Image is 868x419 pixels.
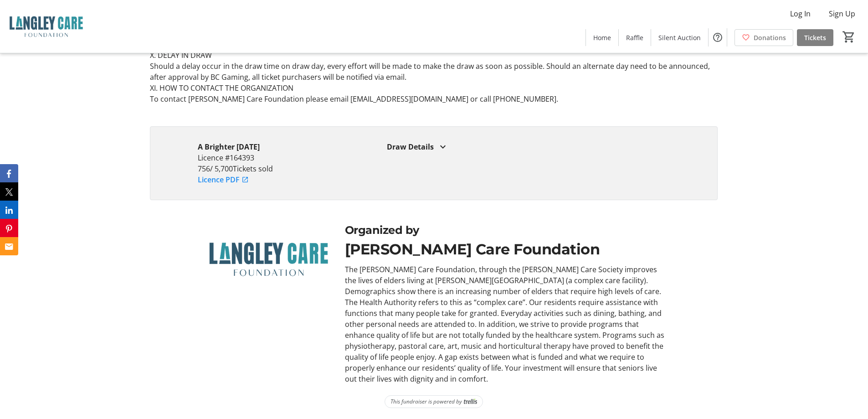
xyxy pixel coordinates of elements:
p: Should a delay occur in the draw time on draw day, every effort will be made to make the draw as ... [150,61,718,83]
img: Langley Care Foundation logo [203,222,334,296]
p: XI. HOW TO CONTACT THE ORGANIZATION [150,83,718,93]
a: Tickets [797,29,833,46]
button: Help [709,28,727,47]
strong: A Brighter [DATE] [198,142,260,152]
div: Draw Details [387,141,670,152]
p: X. DELAY IN DRAW [150,50,718,61]
span: Log In [790,8,811,19]
span: Raffle [626,33,643,42]
span: Donations [754,33,786,42]
span: Silent Auction [658,33,701,42]
a: Raffle [619,29,651,46]
div: The [PERSON_NAME] Care Foundation, through the [PERSON_NAME] Care Society improves the lives of e... [345,264,665,384]
button: Cart [841,29,857,45]
div: Organized by [345,222,665,238]
p: 756 / 5,700 Tickets sold [198,163,339,174]
a: Home [586,29,618,46]
a: Silent Auction [651,29,708,46]
span: Tickets [804,33,826,42]
img: Langley Care Foundation 's Logo [5,4,87,49]
button: Sign Up [822,6,863,21]
p: Licence #164393 [198,152,339,163]
a: Licence PDF [198,174,249,185]
span: Sign Up [829,8,855,19]
p: To contact [PERSON_NAME] Care Foundation please email [EMAIL_ADDRESS][DOMAIN_NAME] or call [PHONE... [150,93,718,104]
a: Donations [734,29,793,46]
div: [PERSON_NAME] Care Foundation [345,238,665,260]
img: Trellis Logo [464,398,477,405]
span: Home [593,33,611,42]
button: Log In [783,6,818,21]
span: This fundraiser is powered by [390,398,462,406]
